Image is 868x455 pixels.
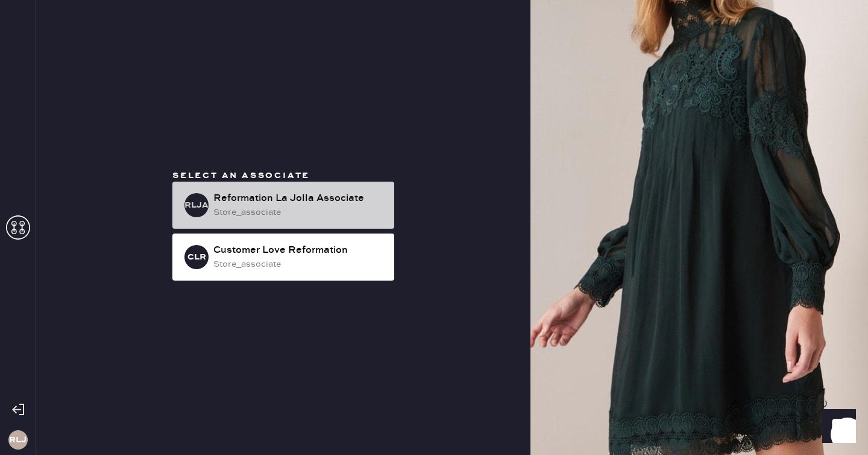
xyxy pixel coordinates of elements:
div: Reformation La Jolla Associate [213,191,385,206]
h3: RLJA [184,201,209,209]
div: store_associate [213,206,385,219]
h3: RLJ [9,436,27,444]
h3: CLR [187,253,206,261]
div: store_associate [213,258,385,271]
span: Select an associate [172,170,310,181]
div: Customer Love Reformation [213,243,385,258]
iframe: Front Chat [811,401,863,453]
